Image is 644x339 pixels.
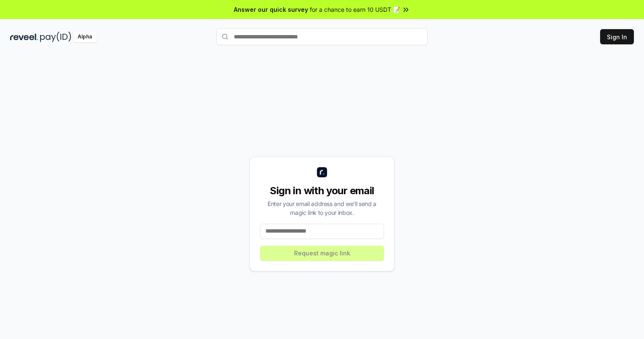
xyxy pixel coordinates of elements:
img: pay_id [40,32,71,42]
div: Sign in with your email [260,184,384,198]
img: logo_small [317,167,327,177]
button: Sign In [600,29,634,44]
span: Answer our quick survey [234,5,308,14]
span: for a chance to earn 10 USDT 📝 [310,5,400,14]
div: Enter your email address and we’ll send a magic link to your inbox. [260,199,384,217]
img: reveel_dark [10,32,38,42]
div: Alpha [73,32,97,42]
